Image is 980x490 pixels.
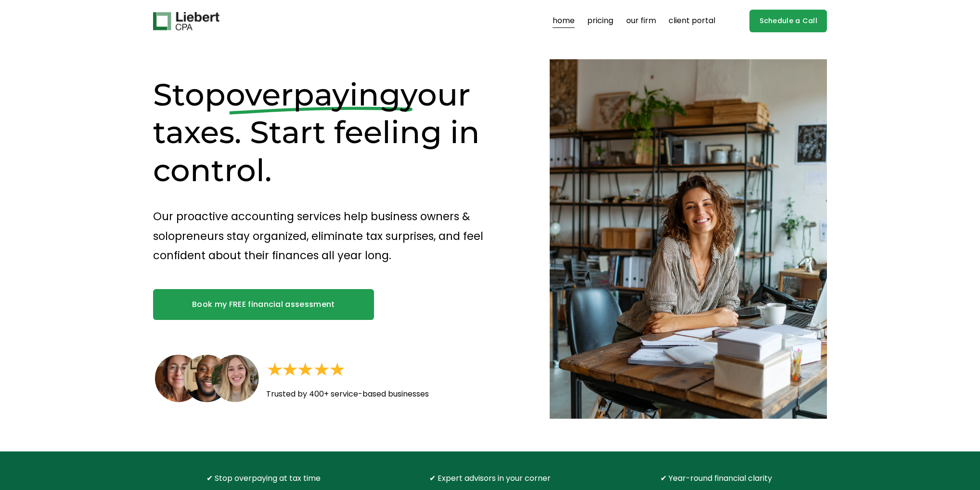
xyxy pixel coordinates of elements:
a: Book my FREE financial assessment [153,289,374,320]
a: home [553,13,575,29]
img: Liebert CPA [153,12,219,30]
a: Schedule a Call [749,10,827,32]
a: client portal [669,13,715,29]
p: Our proactive accounting services help business owners & solopreneurs stay organized, eliminate t... [153,207,516,265]
p: ✔ Year-round financial clarity [634,472,799,486]
span: overpaying [226,76,400,113]
h1: Stop your taxes. Start feeling in control. [153,76,516,190]
p: Trusted by 400+ service-based businesses [266,387,487,401]
a: pricing [587,13,613,29]
p: ✔ Stop overpaying at tax time [181,472,346,486]
a: our firm [626,13,656,29]
p: ✔ Expert advisors in your corner [408,472,572,486]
